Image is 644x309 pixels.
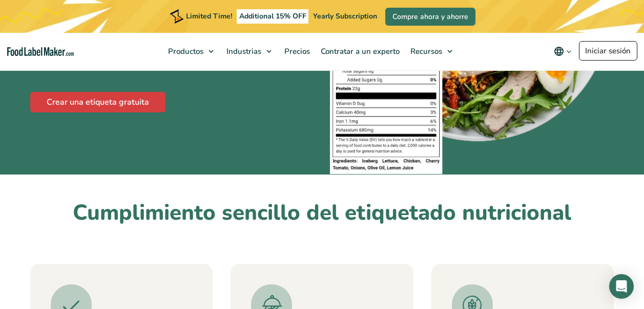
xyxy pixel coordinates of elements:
a: Productos [163,33,219,70]
span: Industrias [223,46,262,56]
span: Additional 15% OFF [237,9,309,24]
span: Limited Time! [186,11,232,21]
span: Recursos [407,46,443,56]
span: Contratar a un experto [318,46,401,56]
a: Compre ahora y ahorre [385,8,475,26]
span: Productos [165,46,204,56]
span: Yearly Subscription [313,11,377,21]
a: Crear una etiqueta gratuita [30,92,165,112]
a: Industrias [221,33,277,70]
a: Recursos [405,33,458,70]
h2: Cumplimiento sencillo del etiquetado nutricional [30,199,614,227]
a: Precios [279,33,313,70]
button: Change language [547,41,579,62]
a: Food Label Maker homepage [7,47,74,56]
a: Contratar a un experto [316,33,403,70]
a: Iniciar sesión [579,41,637,61]
span: Precios [281,46,311,56]
div: Open Intercom Messenger [609,274,634,299]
